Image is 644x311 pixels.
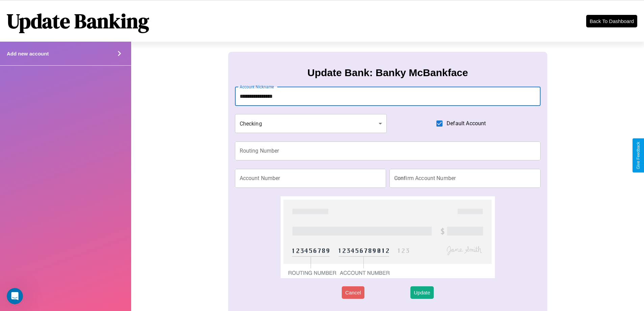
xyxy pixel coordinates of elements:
label: Account Nickname [240,84,274,90]
button: Back To Dashboard [586,15,637,27]
img: check [281,196,495,278]
span: Default Account [447,119,486,128]
div: Checking [235,114,387,133]
h1: Update Banking [7,7,149,35]
h4: Add new account [7,51,49,57]
h3: Update Bank: Banky McBankface [307,67,468,79]
div: Give Feedback [636,142,641,169]
button: Cancel [342,286,364,299]
iframe: Intercom live chat [7,288,23,304]
button: Update [410,286,433,299]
